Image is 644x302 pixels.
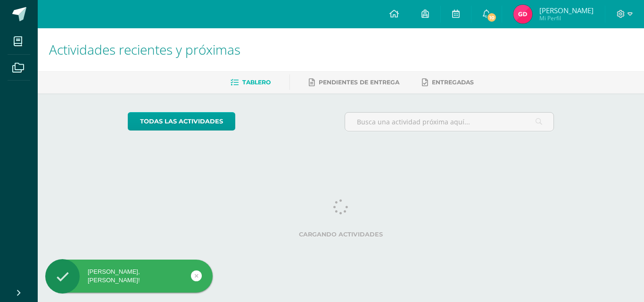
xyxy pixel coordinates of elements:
[128,112,235,131] a: todas las Actividades
[539,14,594,22] span: Mi Perfil
[345,113,554,131] input: Busca una actividad próxima aquí...
[231,75,271,90] a: Tablero
[128,231,554,238] label: Cargando actividades
[513,5,532,24] img: 24a3b963a79dffa08ef63a6ade5a106e.png
[422,75,474,90] a: Entregadas
[45,268,213,285] div: [PERSON_NAME], [PERSON_NAME]!
[319,79,399,86] span: Pendientes de entrega
[539,6,594,15] span: [PERSON_NAME]
[49,41,240,58] span: Actividades recientes y próximas
[432,79,474,86] span: Entregadas
[309,75,399,90] a: Pendientes de entrega
[487,12,497,23] span: 10
[242,79,271,86] span: Tablero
